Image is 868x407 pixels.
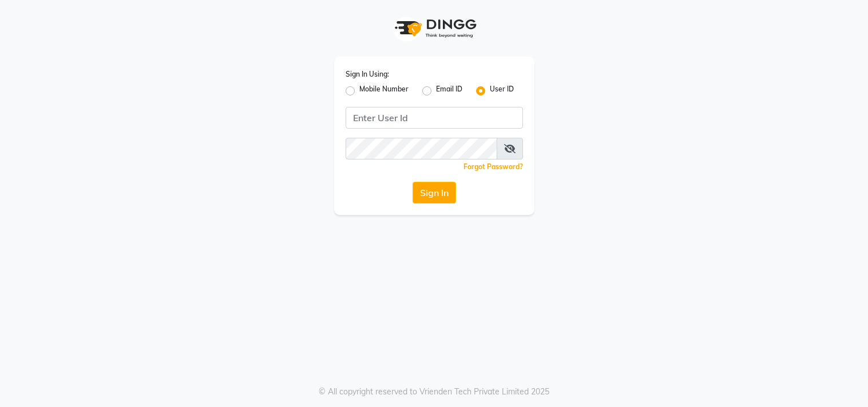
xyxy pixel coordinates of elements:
[346,138,497,159] input: Username
[389,11,480,45] img: logo1.svg
[463,162,523,171] a: Forgot Password?
[413,182,456,203] button: Sign In
[359,84,409,98] label: Mobile Number
[346,107,523,129] input: Username
[490,84,514,98] label: User ID
[436,84,462,98] label: Email ID
[346,69,389,79] label: Sign In Using:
